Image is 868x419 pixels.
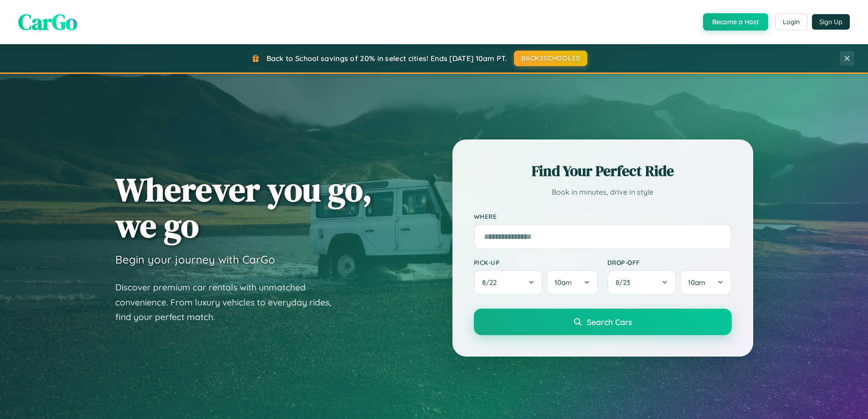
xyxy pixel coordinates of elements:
button: Sign Up [812,14,850,30]
h3: Begin your journey with CarGo [115,253,275,266]
h2: Find Your Perfect Ride [474,161,732,181]
span: Search Cars [587,317,632,327]
button: 10am [680,270,731,295]
button: Search Cars [474,309,732,335]
label: Where [474,212,732,220]
span: Back to School savings of 20% in select cities! Ends [DATE] 10am PT. [267,54,507,63]
p: Discover premium car rentals with unmatched convenience. From luxury vehicles to everyday rides, ... [115,280,343,325]
button: BACK2SCHOOL20 [514,51,587,66]
button: 10am [546,270,598,295]
label: Drop-off [607,259,732,266]
label: Pick-up [474,259,598,266]
h1: Wherever you go, we go [115,171,372,243]
button: 8/22 [474,270,543,295]
span: 10am [688,278,705,287]
button: Login [775,14,807,30]
span: 8 / 22 [482,278,501,287]
p: Book in minutes, drive in style [474,186,732,199]
span: CarGo [18,7,77,37]
button: Become a Host [703,13,768,31]
span: 8 / 23 [616,278,635,287]
span: 10am [555,278,572,287]
button: 8/23 [607,270,677,295]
